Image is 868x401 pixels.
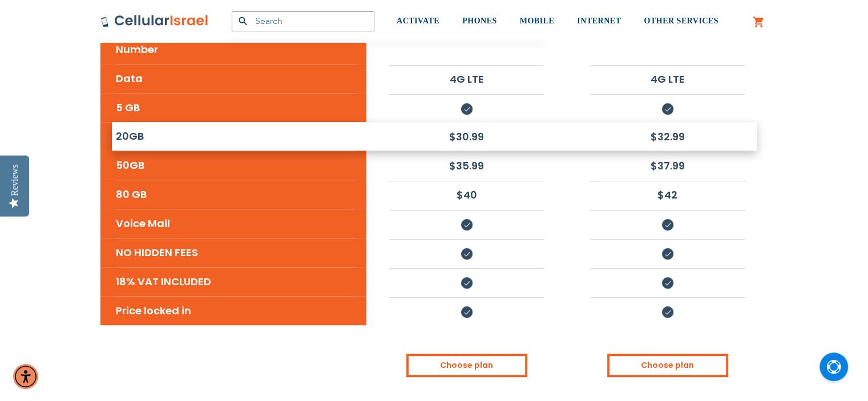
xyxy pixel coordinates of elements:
[577,17,621,25] span: INTERNET
[10,164,20,196] div: Reviews
[397,17,439,25] span: ACTIVATE
[116,64,355,93] li: Data
[116,93,355,122] li: 5 GB
[116,267,355,296] li: 18% VAT INCLUDED
[389,181,544,208] li: $40
[116,296,355,325] li: Price locked in
[389,123,544,150] li: $30.99
[116,238,355,267] li: NO HIDDEN FEES
[116,151,355,180] li: 50GB
[232,11,374,31] input: Search
[590,123,745,150] li: $32.99
[116,209,355,238] li: Voice Mail
[520,17,555,25] span: MOBILE
[389,152,544,179] li: $35.99
[462,17,497,25] span: PHONES
[644,17,718,25] span: OTHER SERVICES
[406,354,527,377] a: Choose plan
[100,14,209,28] img: Cellular Israel Logo
[607,354,728,377] a: Choose plan
[116,180,355,209] li: 80 GB
[116,122,355,151] li: 20GB
[590,65,745,92] li: 4G LTE
[590,152,745,179] li: $37.99
[389,65,544,92] li: 4G LTE
[590,181,745,208] li: $42
[13,364,38,389] div: Accessibility Menu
